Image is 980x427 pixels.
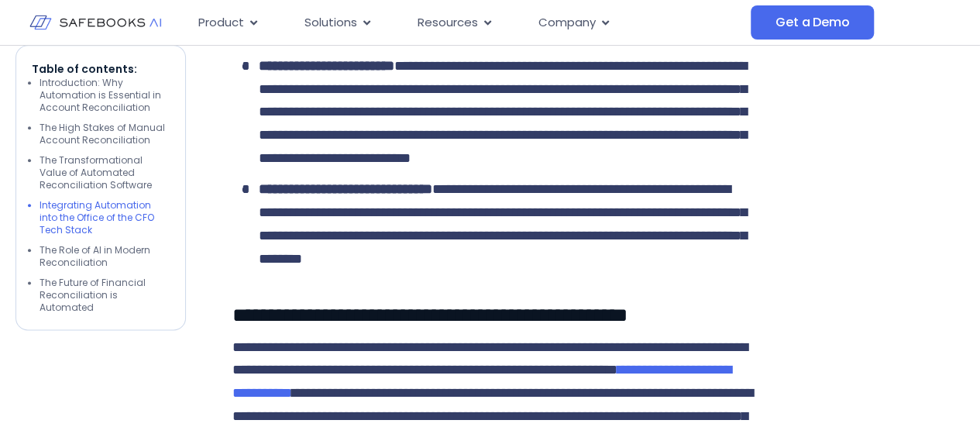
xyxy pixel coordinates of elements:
p: Table of contents: [32,62,170,77]
span: Resources [418,14,478,32]
li: The Role of AI in Modern Reconciliation [40,245,170,270]
a: Get a Demo [751,5,874,40]
li: Introduction: Why Automation is Essential in Account Reconciliation [40,77,170,115]
div: Menu Toggle [186,8,751,38]
li: The High Stakes of Manual Account Reconciliation [40,122,170,147]
li: The Future of Financial Reconciliation is Automated [40,277,170,315]
li: Integrating Automation into the Office of the CFO Tech Stack [40,200,170,237]
span: Product [198,14,244,32]
li: The Transformational Value of Automated Reconciliation Software [40,155,170,192]
span: Company [538,14,596,32]
nav: Menu [186,8,751,38]
span: Solutions [304,14,357,32]
span: Get a Demo [775,15,849,30]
